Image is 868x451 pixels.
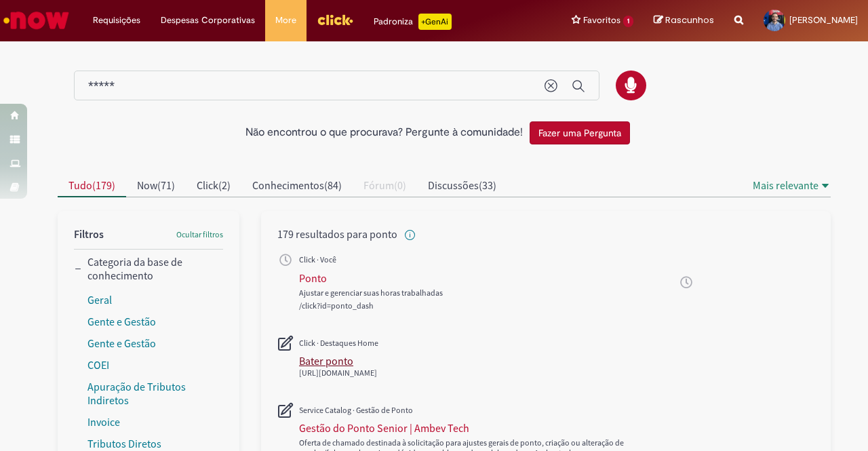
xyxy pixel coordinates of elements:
p: +GenAi [418,14,452,30]
span: More [275,14,296,27]
img: click_logo_yellow_360x200.png [317,9,353,30]
img: ServiceNow [1,7,71,34]
h2: Não encontrou o que procurava? Pergunte à comunidade! [245,127,523,139]
span: Rascunhos [665,14,714,26]
div: Padroniza [374,14,452,30]
span: 1 [623,16,633,27]
span: Favoritos [583,14,620,27]
span: Despesas Corporativas [161,14,255,27]
span: Requisições [93,14,140,27]
button: Fazer uma Pergunta [530,121,630,144]
span: [PERSON_NAME] [789,14,858,26]
a: Rascunhos [654,14,714,27]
